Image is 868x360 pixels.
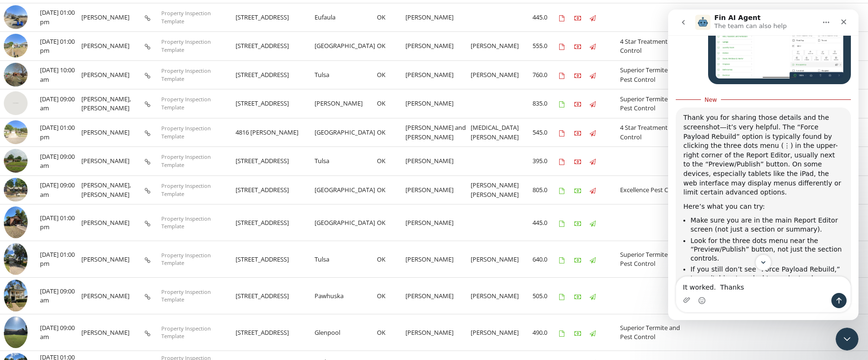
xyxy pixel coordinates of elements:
[4,206,28,238] img: 9562291%2Fcover_photos%2FoQrNpn54jWcQbauN493x%2Fsmall.jpg
[533,3,559,32] td: 445.0
[4,316,28,348] img: 9553285%2Freports%2Fef7cad6c-1d9f-45d9-bcb3-ddb97e33e376%2Fcover_photos%2FpjT57sANrCu5u5a5kvOp%2F...
[4,243,28,275] img: 9522462%2Fcover_photos%2Fa0oeHideoIrKsMETqcHc%2Fsmall.jpg
[236,175,315,204] td: [STREET_ADDRESS]
[81,175,145,204] td: [PERSON_NAME], [PERSON_NAME]
[40,314,81,351] td: [DATE] 09:00 am
[471,175,533,204] td: [PERSON_NAME] [PERSON_NAME]
[8,267,182,283] textarea: Message…
[81,118,145,147] td: [PERSON_NAME]
[30,287,38,295] button: Emoji picker
[377,60,405,89] td: OK
[236,241,315,278] td: [STREET_ADDRESS]
[236,147,315,176] td: [STREET_ADDRESS]
[81,204,145,241] td: [PERSON_NAME]
[471,60,533,89] td: [PERSON_NAME]
[236,89,315,118] td: [STREET_ADDRESS]
[4,5,28,29] img: streetview
[533,278,559,314] td: 505.0
[87,245,103,261] button: Scroll to bottom
[315,3,377,32] td: Eufaula
[533,314,559,351] td: 490.0
[533,204,559,241] td: 445.0
[315,60,377,89] td: Tulsa
[40,147,81,176] td: [DATE] 09:00 am
[533,32,559,61] td: 555.0
[22,206,175,224] li: Make sure you are in the main Report Editor screen (not just a section or summary).
[81,32,145,61] td: [PERSON_NAME]
[471,278,533,314] td: [PERSON_NAME]
[40,175,81,204] td: [DATE] 09:00 am
[161,67,211,82] span: Property Inspection Template
[236,314,315,351] td: [STREET_ADDRESS]
[405,278,471,314] td: [PERSON_NAME]
[620,89,693,118] td: Superior Termite and Pest Control
[471,241,533,278] td: [PERSON_NAME]
[40,204,81,241] td: [DATE] 01:00 pm
[315,147,377,176] td: Tulsa
[4,63,28,87] img: streetview
[315,278,377,314] td: Pawhuska
[533,175,559,204] td: 805.0
[161,153,211,168] span: Property Inspection Template
[15,104,175,187] div: Thank you for sharing those details and the screenshot—it’s very helpful. The “Force Payload Rebu...
[405,147,471,176] td: [PERSON_NAME]
[315,314,377,351] td: Glenpool
[377,32,405,61] td: OK
[4,178,28,202] img: streetview
[161,96,211,111] span: Property Inspection Template
[405,118,471,147] td: [PERSON_NAME] and [PERSON_NAME]
[377,175,405,204] td: OK
[161,10,211,25] span: Property Inspection Template
[533,89,559,118] td: 835.0
[315,32,377,61] td: [GEOGRAPHIC_DATA]
[81,147,145,176] td: [PERSON_NAME]
[81,241,145,278] td: [PERSON_NAME]
[236,278,315,314] td: [STREET_ADDRESS]
[161,125,211,140] span: Property Inspection Template
[405,60,471,89] td: [PERSON_NAME]
[315,89,377,118] td: [PERSON_NAME]
[377,314,405,351] td: OK
[533,118,559,147] td: 545.0
[81,314,145,351] td: [PERSON_NAME]
[836,328,858,350] iframe: Intercom live chat
[236,32,315,61] td: [STREET_ADDRESS]
[81,3,145,32] td: [PERSON_NAME]
[377,147,405,176] td: OK
[161,38,211,53] span: Property Inspection Template
[81,89,145,118] td: [PERSON_NAME], [PERSON_NAME]
[40,32,81,61] td: [DATE] 01:00 pm
[4,149,28,173] img: streetview
[161,215,211,230] span: Property Inspection Template
[8,90,183,90] div: New messages divider
[163,283,178,299] button: Send a message…
[40,60,81,89] td: [DATE] 10:00 am
[377,241,405,278] td: OK
[620,175,693,204] td: Excellence Pest Control
[4,280,28,311] img: 9556484%2Fcover_photos%2FsvnyHHvtnl5vCTh9d3qU%2Fsmall.jpg
[471,118,533,147] td: [MEDICAL_DATA][PERSON_NAME]
[161,182,211,197] span: Property Inspection Template
[533,147,559,176] td: 395.0
[668,10,858,320] iframe: Intercom live chat
[533,241,559,278] td: 640.0
[161,252,211,267] span: Property Inspection Template
[15,287,22,294] button: Upload attachment
[236,3,315,32] td: [STREET_ADDRESS]
[405,3,471,32] td: [PERSON_NAME]
[471,314,533,351] td: [PERSON_NAME]
[40,241,81,278] td: [DATE] 01:00 pm
[315,118,377,147] td: [GEOGRAPHIC_DATA]
[22,227,175,253] li: Look for the three dots menu near the “Preview/Publish” button, not just the section controls.
[620,241,693,278] td: Superior Termite and Pest Control
[161,325,211,340] span: Property Inspection Template
[377,118,405,147] td: OK
[81,278,145,314] td: [PERSON_NAME]
[40,89,81,118] td: [DATE] 09:00 am
[377,89,405,118] td: OK
[4,91,28,115] img: streetview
